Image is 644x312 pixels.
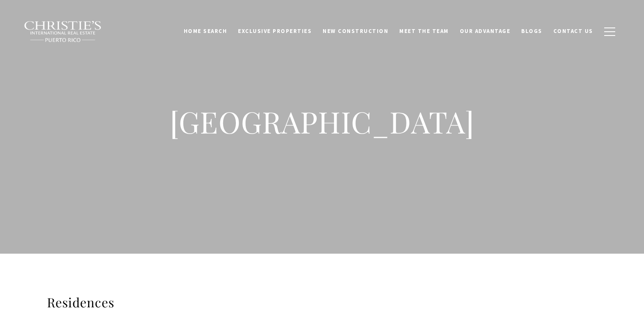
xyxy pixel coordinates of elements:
a: Exclusive Properties [232,23,317,39]
span: Contact Us [553,27,593,35]
span: Our Advantage [460,27,511,35]
a: Blogs [516,23,548,39]
a: New Construction [317,23,394,39]
span: New Construction [323,27,388,35]
span: Blogs [521,27,542,35]
a: Home Search [178,23,233,39]
a: Meet the Team [394,23,454,39]
img: Christie's International Real Estate black text logo [24,21,102,43]
a: Our Advantage [454,23,516,39]
h1: [GEOGRAPHIC_DATA] [153,103,492,140]
h3: Residences [47,294,597,311]
span: Exclusive Properties [238,27,312,35]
